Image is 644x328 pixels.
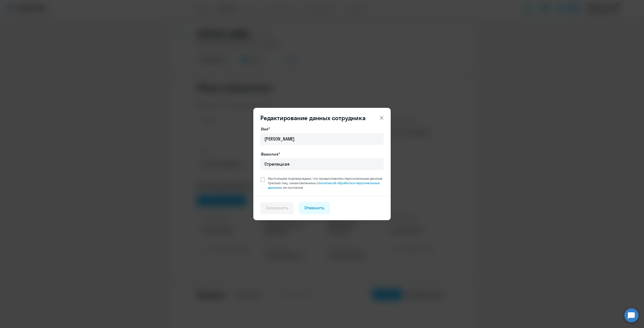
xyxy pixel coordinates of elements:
[261,151,280,157] label: Фамилия*
[266,205,288,211] div: Сохранить
[268,176,384,190] span: Настоящим подтверждаю, что предоставляю персональные данные третьих лиц, ознакомленных с с их сог...
[304,205,325,211] div: Отменить
[299,202,330,214] button: Отменить
[268,181,380,190] a: политикой обработки персональных данных
[253,114,391,122] header: Редактирование данных сотрудника
[260,202,294,214] button: Сохранить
